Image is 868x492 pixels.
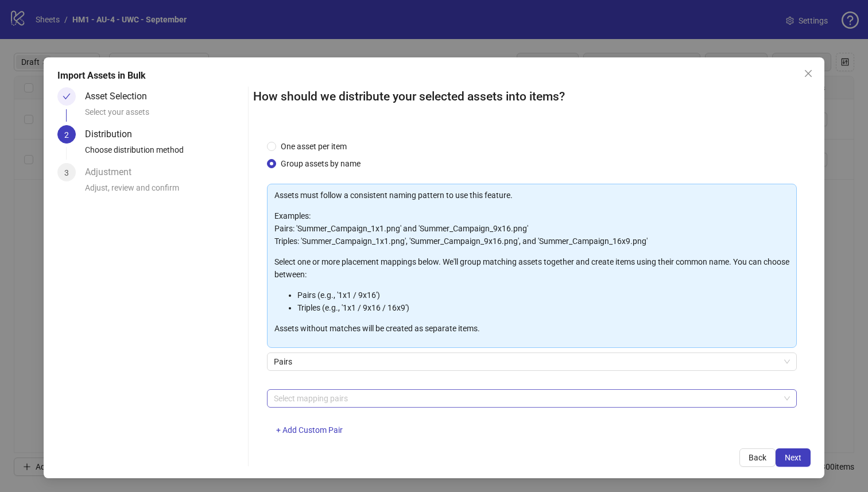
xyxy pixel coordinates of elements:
span: Back [749,453,766,462]
span: Pairs [274,353,790,370]
span: check [63,92,71,100]
p: Select one or more placement mappings below. We'll group matching assets together and create item... [274,255,790,281]
span: 2 [64,130,69,140]
button: Close [799,64,817,83]
div: Adjust, review and confirm [85,181,243,201]
span: Next [785,453,801,462]
button: Back [739,448,776,467]
span: + Add Custom Pair [276,425,343,435]
span: 3 [64,168,69,177]
div: Adjustment [85,163,141,181]
div: Choose distribution method [85,144,243,163]
span: Group assets by name [276,157,365,170]
li: Pairs (e.g., '1x1 / 9x16') [297,289,790,301]
span: One asset per item [276,140,351,153]
li: Triples (e.g., '1x1 / 9x16 / 16x9') [297,301,790,314]
button: + Add Custom Pair [267,421,352,440]
button: Next [776,448,811,467]
p: Assets without matches will be created as separate items. [274,322,790,335]
div: Import Assets in Bulk [57,69,811,83]
p: Examples: Pairs: 'Summer_Campaign_1x1.png' and 'Summer_Campaign_9x16.png' Triples: 'Summer_Campai... [274,210,790,247]
div: Distribution [85,125,141,144]
div: Select your assets [85,106,243,125]
h2: How should we distribute your selected assets into items? [253,87,811,106]
div: Asset Selection [85,87,156,106]
p: Assets must follow a consistent naming pattern to use this feature. [274,189,790,202]
span: close [804,69,813,78]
